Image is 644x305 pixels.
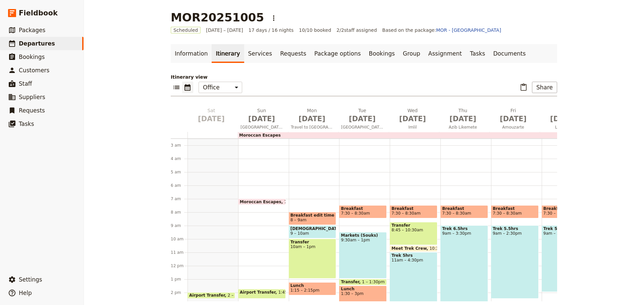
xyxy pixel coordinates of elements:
span: Suppliers [19,94,45,100]
span: Lunch [341,287,385,291]
span: 1:15 – 2:15pm [290,288,320,293]
span: Packages [19,27,45,33]
div: 9 am [171,223,187,228]
div: 10 am [171,236,187,242]
span: 9am – 2pm [543,231,588,236]
button: Mon [DATE]Travel to [GEOGRAPHIC_DATA] [288,107,338,132]
div: 2 pm [171,290,187,295]
span: 2 / 2 staff assigned [336,27,377,33]
div: 4 am [171,156,187,161]
button: Wed [DATE]Imlil [389,107,439,132]
span: 7:30 – 8:30am [341,211,370,216]
span: Moroccan Escapes [239,133,281,138]
span: Requests [19,107,45,114]
span: Moroccan Escapes [240,200,284,204]
button: Calendar view [182,82,193,93]
div: Airport Transfer1:45 – 2:30pm [238,289,286,299]
a: Bookings [365,44,399,63]
span: Amouzarte [489,125,537,130]
div: Breakfast7:30 – 8:30am [339,205,387,218]
div: Meet Trek Crew10:30 – 11am [390,245,437,252]
span: Transfer [290,240,335,244]
span: 7:30 – 8:30am [391,211,421,216]
span: Customers [19,67,49,74]
span: Breakfast [341,206,385,211]
button: Sun [DATE][GEOGRAPHIC_DATA] [238,107,288,132]
a: Assignment [424,44,466,63]
div: Transfer1 – 1:30pm [339,279,387,285]
a: Tasks [466,44,489,63]
span: 10/10 booked [299,27,331,33]
p: Itinerary view [171,74,557,80]
span: [DATE] [391,114,434,124]
a: Information [171,44,212,63]
span: Meet Trek Crew [391,246,429,251]
span: 1:45 – 2:30pm [278,290,308,298]
h2: Tue [341,107,383,124]
a: Requests [276,44,310,63]
span: Trek 5hrs [391,253,436,258]
span: 9 – 10am [290,231,309,236]
div: Markets (Souks)9:30am – 1pm [339,232,387,279]
span: 11am – 4:30pm [391,258,436,262]
span: 9am – 3:30pm [442,231,486,236]
span: 9:30am – 1pm [341,238,385,242]
div: Breakfast7:30 – 8:30am [390,205,437,218]
span: Tasks [19,121,34,127]
div: Transfer10am – 1pm [289,239,336,279]
a: Group [399,44,424,63]
span: [DATE] [492,114,534,124]
span: Breakfast [493,206,537,211]
button: List view [171,82,182,93]
button: Share [532,82,557,93]
span: [DATE] [240,114,283,124]
span: Help [19,290,32,296]
span: 7:30 – 8:30am [493,211,522,216]
button: Tue [DATE][GEOGRAPHIC_DATA] [338,107,389,132]
span: Bookings [19,54,45,60]
span: 2 – 2:30pm [228,293,251,298]
span: 9am – 2:30pm [493,231,537,236]
div: [DEMOGRAPHIC_DATA] Tour9 – 10am [289,225,336,238]
span: Breakfast edit time [290,213,335,218]
h2: Fri [492,107,534,124]
span: 8:45 – 10:30am [391,228,436,232]
span: 7am [284,200,293,204]
span: [GEOGRAPHIC_DATA] [238,125,285,130]
span: 7:30 – 8:30am [442,211,471,216]
span: 7:30 – 8:30am [543,211,573,216]
span: [DATE] [341,114,383,124]
div: Trek 5hrs9am – 2pm [542,225,589,292]
span: Airport Transfer [240,290,278,295]
span: [DEMOGRAPHIC_DATA] Tour [290,226,335,231]
span: Settings [19,276,42,283]
span: Departures [19,40,55,47]
div: 7 am [171,196,187,202]
span: [DATE] [190,114,232,124]
span: Based on the package: [382,27,501,33]
span: 1 – 1:30pm [362,280,385,284]
span: Trek 5hrs [543,226,588,231]
div: Transfer8:45 – 10:30am [390,222,437,245]
a: Services [244,44,276,63]
span: Breakfast [391,206,436,211]
div: 3 am [171,143,187,148]
span: Breakfast [442,206,486,211]
button: Sat [DATE] [187,107,238,127]
span: 1:30 – 3pm [341,291,385,296]
span: Transfer [341,280,362,284]
div: Airport Transfer2 – 2:30pm [187,292,235,299]
h2: Sat [190,107,232,124]
span: Airport Transfer [189,293,228,298]
span: Trek 5.5hrs [493,226,537,231]
span: Scheduled [171,27,201,33]
span: Travel to [GEOGRAPHIC_DATA] [288,125,336,130]
h2: Thu [442,107,484,124]
span: [DATE] [442,114,484,124]
h1: MOR20251005 [171,11,264,24]
div: 5 am [171,169,187,175]
div: Breakfast7:30 – 8:30am [491,205,539,218]
a: Package options [310,44,365,63]
h2: Mon [291,107,333,124]
span: Markets (Souks) [341,233,385,238]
